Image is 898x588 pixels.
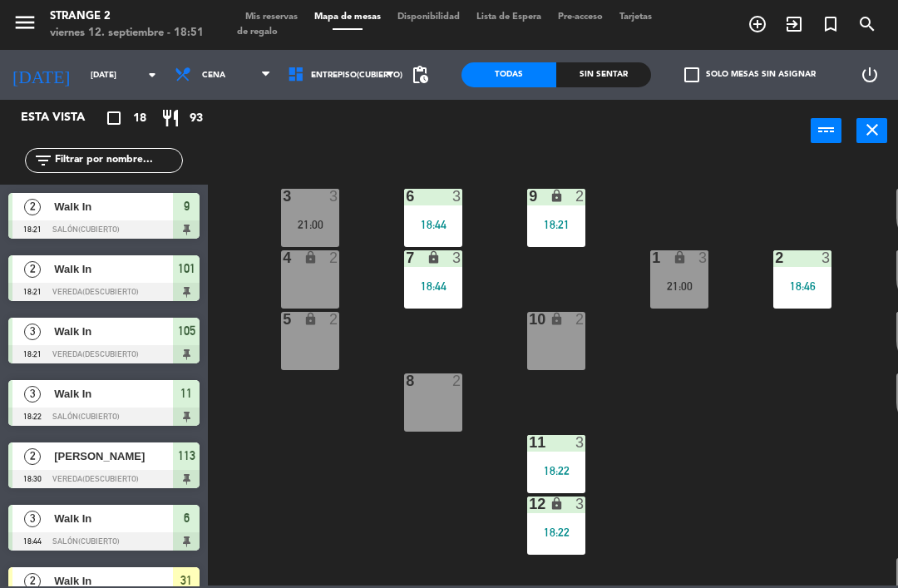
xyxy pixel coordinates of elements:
i: arrow_drop_down [142,65,162,85]
div: 2 [452,373,462,388]
div: 18:22 [527,465,585,477]
span: 2 [24,199,41,215]
span: Mis reservas [237,12,306,22]
span: 93 [190,109,203,128]
span: Disponibilidad [389,12,468,22]
div: 7 [406,250,407,265]
button: close [856,118,887,143]
span: 2 [24,261,41,278]
div: 3 [822,250,831,265]
span: Reserva especial [812,10,849,38]
span: pending_actions [410,65,430,85]
span: 101 [178,259,195,279]
span: Walk In [54,323,173,340]
i: restaurant [160,108,180,128]
div: 18:46 [773,280,831,292]
div: 4 [283,250,284,265]
div: 8 [406,373,407,388]
div: 18:21 [527,219,585,230]
input: Filtrar por nombre... [53,151,182,170]
span: 3 [24,386,41,403]
div: 18:22 [527,526,585,538]
div: 3 [452,250,462,265]
span: 3 [24,511,41,527]
span: 2 [24,448,41,465]
span: Walk In [54,385,173,403]
span: Cena [202,71,225,80]
span: 3 [24,324,41,340]
div: Todas [461,62,556,87]
button: power_input [811,118,841,143]
div: 3 [698,250,708,265]
div: Sin sentar [556,62,651,87]
span: 105 [178,321,195,341]
div: 18:44 [404,280,462,292]
div: 3 [452,189,462,204]
div: 6 [406,189,407,204]
div: 3 [329,189,339,204]
div: 12 [529,497,530,511]
div: 10 [529,312,530,327]
div: 2 [329,312,339,327]
div: 5 [283,312,284,327]
div: 21:00 [650,280,708,292]
div: 3 [575,435,585,450]
span: 9 [184,196,190,216]
i: lock [427,250,441,264]
span: 6 [184,508,190,528]
div: 9 [529,189,530,204]
div: 2 [329,250,339,265]
span: 18 [133,109,146,128]
div: 2 [775,250,776,265]
i: power_input [817,120,836,140]
span: Walk In [54,260,173,278]
div: viernes 12. septiembre - 18:51 [50,25,204,42]
span: Mapa de mesas [306,12,389,22]
div: 3 [283,189,284,204]
span: Lista de Espera [468,12,550,22]
div: Esta vista [8,108,120,128]
label: Solo mesas sin asignar [684,67,816,82]
i: lock [673,250,687,264]
div: 3 [575,497,585,511]
span: Pre-acceso [550,12,611,22]
i: lock [550,497,564,511]
span: [PERSON_NAME] [54,447,173,465]
i: lock [303,312,318,326]
i: crop_square [104,108,124,128]
span: Walk In [54,510,173,527]
div: 2 [575,189,585,204]
div: 2 [575,312,585,327]
span: WALK IN [776,10,812,38]
div: 1 [652,250,653,265]
span: Walk In [54,198,173,215]
i: add_circle_outline [748,14,767,34]
i: close [862,120,882,140]
span: Entrepiso(Cubierto) [311,71,402,80]
span: 11 [180,383,192,403]
i: turned_in_not [821,14,841,34]
span: check_box_outline_blank [684,67,699,82]
i: filter_list [33,151,53,170]
i: menu [12,10,37,35]
span: BUSCAR [849,10,886,38]
i: power_settings_new [860,65,880,85]
i: lock [550,312,564,326]
div: 18:44 [404,219,462,230]
div: 11 [529,435,530,450]
div: 21:00 [281,219,339,230]
i: search [857,14,877,34]
button: menu [12,10,37,41]
i: lock [303,250,318,264]
i: exit_to_app [784,14,804,34]
div: Strange 2 [50,8,204,25]
i: lock [550,189,564,203]
span: 113 [178,446,195,466]
span: RESERVAR MESA [739,10,776,38]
